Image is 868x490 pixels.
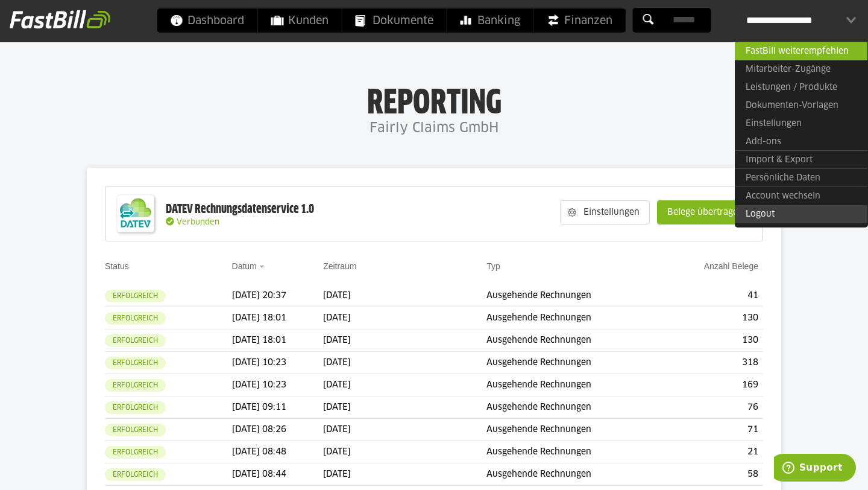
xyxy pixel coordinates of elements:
[323,285,486,307] td: [DATE]
[105,261,129,271] a: Status
[232,463,324,486] td: [DATE] 08:44
[486,352,663,374] td: Ausgehende Rechnungen
[663,441,763,463] td: 21
[663,352,763,374] td: 318
[486,419,663,441] td: Ausgehende Rechnungen
[105,312,166,325] sl-badge: Erfolgreich
[105,290,166,302] sl-badge: Erfolgreich
[171,8,244,33] span: Dashboard
[105,334,166,347] sl-badge: Erfolgreich
[486,396,663,419] td: Ausgehende Rechnungen
[105,424,166,436] sl-badge: Erfolgreich
[774,454,856,484] iframe: Öffnet ein Widget, in dem Sie weitere Informationen finden
[105,446,166,459] sl-badge: Erfolgreich
[486,285,663,307] td: Ausgehende Rechnungen
[356,8,433,33] span: Dokumente
[735,168,867,187] a: Persönliche Daten
[486,441,663,463] td: Ausgehende Rechnungen
[486,463,663,486] td: Ausgehende Rechnungen
[547,8,612,33] span: Finanzen
[342,8,447,33] a: Dokumente
[461,8,520,33] span: Banking
[232,419,324,441] td: [DATE] 08:26
[663,396,763,419] td: 76
[323,329,486,352] td: [DATE]
[323,396,486,419] td: [DATE]
[486,261,500,271] a: Typ
[232,307,324,329] td: [DATE] 18:01
[735,115,867,133] a: Einstellungen
[157,8,257,33] a: Dashboard
[735,205,867,223] a: Logout
[121,85,747,116] h1: Reporting
[735,78,867,97] a: Leistungen / Produkte
[105,357,166,369] sl-badge: Erfolgreich
[735,150,867,169] a: Import & Export
[323,463,486,486] td: [DATE]
[232,329,324,352] td: [DATE] 18:01
[232,441,324,463] td: [DATE] 08:48
[323,307,486,329] td: [DATE]
[735,186,867,205] a: Account wechseln
[735,97,867,115] a: Dokumenten-Vorlagen
[323,374,486,396] td: [DATE]
[663,463,763,486] td: 58
[323,352,486,374] td: [DATE]
[232,396,324,419] td: [DATE] 09:11
[486,374,663,396] td: Ausgehende Rechnungen
[735,133,867,151] a: Add-ons
[663,374,763,396] td: 169
[534,8,626,33] a: Finanzen
[271,8,329,33] span: Kunden
[486,329,663,352] td: Ausgehende Rechnungen
[704,261,758,271] a: Anzahl Belege
[232,352,324,374] td: [DATE] 10:23
[663,329,763,352] td: 130
[258,8,342,33] a: Kunden
[105,401,166,414] sl-badge: Erfolgreich
[486,307,663,329] td: Ausgehende Rechnungen
[735,60,867,78] a: Mitarbeiter-Zugänge
[105,468,166,481] sl-badge: Erfolgreich
[663,419,763,441] td: 71
[166,202,314,217] div: DATEV Rechnungsdatenservice 1.0
[10,10,110,29] img: fastbill_logo_white.png
[657,200,753,224] sl-button: Belege übertragen
[447,8,533,33] a: Banking
[105,379,166,392] sl-badge: Erfolgreich
[323,261,356,271] a: Zeitraum
[323,441,486,463] td: [DATE]
[323,419,486,441] td: [DATE]
[232,261,257,271] a: Datum
[232,285,324,307] td: [DATE] 20:37
[112,189,160,238] img: DATEV-Datenservice Logo
[259,266,267,268] img: sort_desc.gif
[663,285,763,307] td: 41
[735,42,867,60] a: FastBill weiterempfehlen
[663,307,763,329] td: 130
[177,218,219,226] span: Verbunden
[232,374,324,396] td: [DATE] 10:23
[560,200,650,224] sl-button: Einstellungen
